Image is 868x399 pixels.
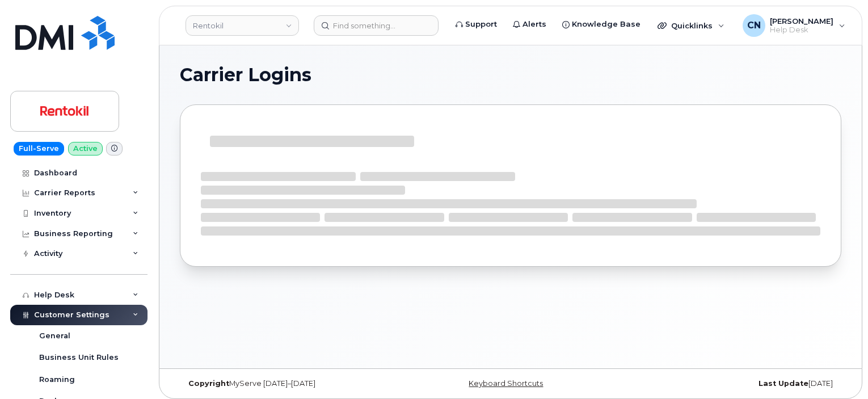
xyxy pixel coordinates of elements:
[188,379,229,388] strong: Copyright
[180,379,401,388] div: MyServe [DATE]–[DATE]
[180,66,311,83] span: Carrier Logins
[759,379,808,388] strong: Last Update
[469,379,543,388] a: Keyboard Shortcuts
[621,379,841,388] div: [DATE]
